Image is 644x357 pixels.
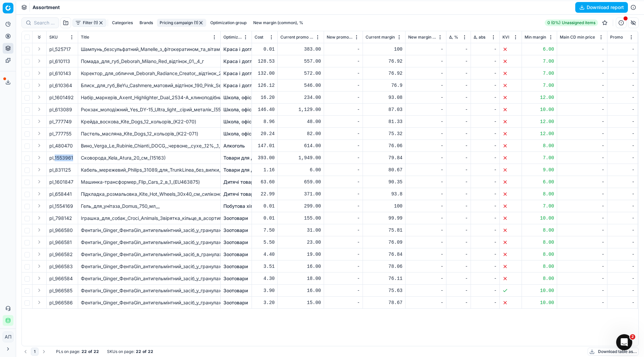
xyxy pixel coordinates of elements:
[366,130,402,137] div: 75.32
[366,215,402,222] div: 99.99
[255,167,275,173] div: 1.16
[255,239,275,246] div: 5.50
[525,106,554,113] div: 10.00
[280,203,321,210] div: 299.00
[255,227,275,234] div: 7.50
[408,106,443,113] div: -
[408,179,443,185] div: -
[449,215,468,222] div: -
[81,46,218,53] div: Шампунь_безсульфатний_Manelle_з_фітокератином_та_вітаміном_В5_275_мл_(MN_SCH_PHVB_275)
[255,179,275,185] div: 63.60
[223,299,248,306] a: Зоотовари
[560,251,604,258] div: -
[327,227,360,234] div: -
[525,179,554,185] div: 6.00
[255,82,275,89] div: 126.12
[255,35,263,40] span: Cost
[474,227,497,234] div: -
[449,239,468,246] div: -
[223,70,258,77] a: Краса і догляд
[280,94,321,101] div: 234.00
[610,191,635,197] div: -
[474,106,497,113] div: -
[157,19,206,27] button: Pricing campaign (1)
[610,70,635,77] div: -
[35,57,43,65] button: Expand
[280,155,321,161] div: 1,949.00
[560,167,604,173] div: -
[474,118,497,125] div: -
[280,46,321,53] div: 383.00
[560,82,604,89] div: -
[49,239,72,246] span: pl_966581
[81,263,218,270] div: Фентагін_Ginger_ФентаGin_антигельмінтний_засіб_у_гранулах_для_собак_та_котів_1_гранула_на_2_кг_(3...
[81,155,218,161] div: Сковорода_Kela_Atura_20_см_(15163)
[280,167,321,173] div: 6.00
[449,227,468,234] div: -
[474,35,485,40] span: Δ, abs
[474,167,497,173] div: -
[327,203,360,210] div: -
[525,155,554,161] div: 7.00
[49,155,73,161] span: pl_1553961
[610,130,635,137] div: -
[35,105,43,113] button: Expand
[35,190,43,198] button: Expand
[408,118,443,125] div: -
[610,35,623,40] span: Promo
[525,239,554,246] div: 8.00
[81,167,218,173] div: Кабель_мережевий_Philips_31089_для_TrunkLinea_без_вилки_235_мм_white_(915004986801)
[408,167,443,173] div: -
[81,215,218,222] div: Іграшка_для_собак_Croci_Animals_Звірятка_кільце_в_асортименті_9_см
[49,70,71,77] span: pl_610143
[81,82,218,89] div: Блиск_для_губ_BeYu_Cashmere_матовий_відтінок_190_Pink_Seduction_6.5_мл
[562,20,595,25] span: Unassigned items
[525,191,554,197] div: 8.00
[408,155,443,161] div: -
[35,69,43,77] button: Expand
[525,251,554,258] div: 8.00
[137,19,156,27] button: Brands
[33,4,60,11] nav: breadcrumb
[280,35,314,40] span: Current promo price
[327,118,360,125] div: -
[610,203,635,210] div: -
[81,35,89,40] span: Title
[610,58,635,65] div: -
[35,93,43,101] button: Expand
[255,130,275,137] div: 20.24
[49,227,73,234] span: pl_966580
[280,130,321,137] div: 82.00
[408,58,443,65] div: -
[223,94,272,101] a: Школа, офіс та книги
[49,142,73,149] span: pl_480470
[408,82,443,89] div: -
[327,251,360,258] div: -
[223,215,248,222] a: Зоотовари
[327,191,360,197] div: -
[366,167,402,173] div: 80.67
[408,239,443,246] div: -
[327,215,360,222] div: -
[408,46,443,53] div: -
[327,46,360,53] div: -
[560,94,604,101] div: -
[81,70,218,77] div: Коректор_для_обличчя_Deborah_Radiance_Creator,_відтінок_2,_3,5_мл
[525,46,554,53] div: 6.00
[408,35,437,40] span: New margin (common), %
[610,239,635,246] div: -
[255,70,275,77] div: 132.00
[474,142,497,149] div: -
[223,155,263,161] a: Товари для дому
[35,214,43,222] button: Expand
[366,82,402,89] div: 76.9
[35,129,43,137] button: Expand
[525,203,554,210] div: 7.00
[366,227,402,234] div: 75.81
[81,106,218,113] div: Рюкзак_молодіжний_Yes_DY-15_Ultra_light,_сірий_металік_(558437)
[408,142,443,149] div: -
[255,251,275,258] div: 4.40
[49,215,72,222] span: pl_798142
[449,179,468,185] div: -
[366,155,402,161] div: 79.84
